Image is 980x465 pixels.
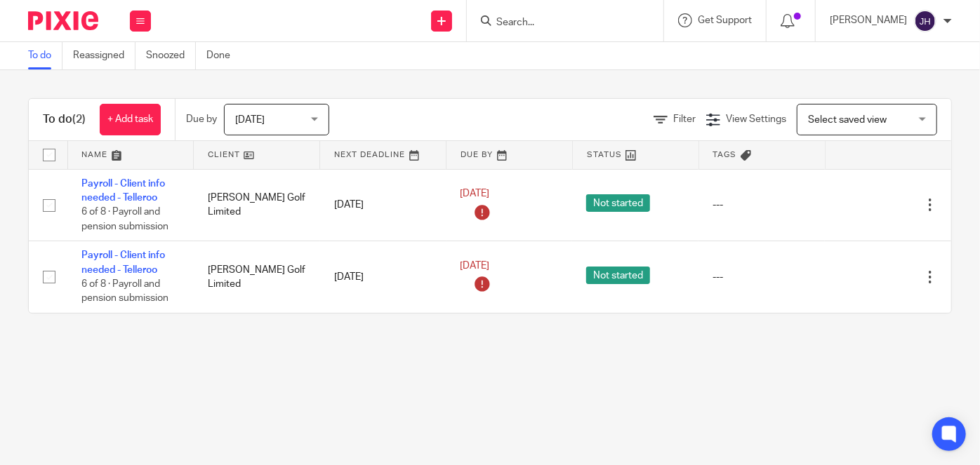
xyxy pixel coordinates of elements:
[194,241,320,313] td: [PERSON_NAME] Golf Limited
[495,17,621,29] input: Search
[28,11,98,30] img: Pixie
[43,112,86,127] h1: To do
[320,241,446,313] td: [DATE]
[713,151,737,159] span: Tags
[673,114,696,124] span: Filter
[206,42,241,69] a: Done
[72,114,86,125] span: (2)
[914,10,936,32] img: svg%3E
[100,104,161,135] a: + Add task
[194,169,320,241] td: [PERSON_NAME] Golf Limited
[461,261,490,271] span: [DATE]
[235,115,265,125] span: [DATE]
[73,42,135,69] a: Reassigned
[81,207,168,231] span: 6 of 8 · Payroll and pension submission
[81,279,168,304] span: 6 of 8 · Payroll and pension submission
[81,179,165,203] a: Payroll - Client info needed - Telleroo
[81,250,165,274] a: Payroll - Client info needed - Telleroo
[698,15,752,25] span: Get Support
[586,267,650,284] span: Not started
[586,194,650,212] span: Not started
[830,13,907,27] p: [PERSON_NAME]
[28,42,62,69] a: To do
[808,115,887,125] span: Select saved view
[713,270,811,284] div: ---
[146,42,196,69] a: Snoozed
[320,169,446,241] td: [DATE]
[713,198,811,212] div: ---
[186,112,217,126] p: Due by
[726,114,786,124] span: View Settings
[461,189,490,198] span: [DATE]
